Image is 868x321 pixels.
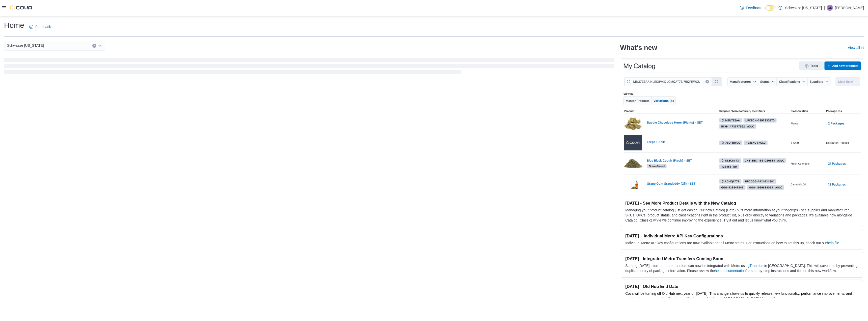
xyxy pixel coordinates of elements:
[92,44,96,48] button: Clear input
[625,233,859,238] h3: [DATE] – Individual Metrc API Key Configurations
[765,5,776,11] input: Dark Mode
[4,20,24,30] h1: Home
[827,5,833,11] div: Gulzar Sayall
[98,44,102,48] button: Open list of options
[620,44,657,52] h2: What's new
[625,263,859,273] p: Starting [DATE], store-to-store transfers can now be integrated with Metrc using in [GEOGRAPHIC_D...
[4,59,614,75] span: Loading
[762,297,781,301] a: Learn More
[835,5,864,11] p: [PERSON_NAME]
[27,22,53,32] a: Feedback
[828,5,832,11] span: GS
[10,5,33,10] img: Cova
[861,46,864,50] svg: External link
[625,256,859,261] h3: [DATE] - Integrated Metrc Transfers Coming Soon
[827,241,839,245] a: help file
[625,240,859,245] p: Individual Metrc API key configurations are now available for all Metrc states. For instructions ...
[848,46,864,50] a: View allExternal link
[749,264,764,268] a: Transfers
[738,3,763,13] a: Feedback
[7,42,44,48] span: Schwazze [US_STATE]
[625,201,859,206] h3: [DATE] - See More Product Details with the New Catalog
[715,269,746,273] a: help documentation
[625,208,859,223] p: Managing your product catalog just got easier. Our new Catalog (Beta) puts more information at yo...
[625,284,859,289] h3: [DATE] - Old Hub End Date
[785,5,822,11] p: Schwazze [US_STATE]
[35,24,51,29] span: Feedback
[625,291,852,301] span: Cova will be turning off Old Hub next year on [DATE]. This change allows us to quickly release ne...
[824,5,825,11] p: |
[746,5,761,10] span: Feedback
